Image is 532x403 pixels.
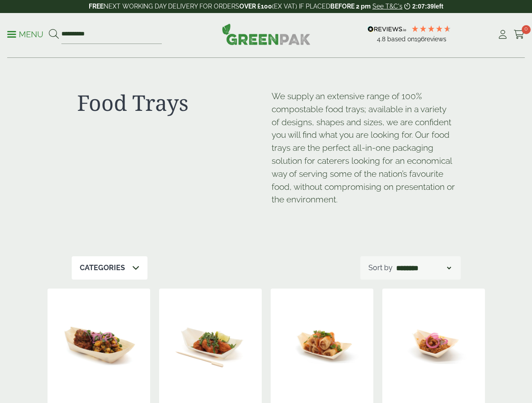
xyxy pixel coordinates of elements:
[522,25,531,34] span: 0
[382,289,485,401] img: Mini Wooden Boat 80mm with food contents 2920004AA
[7,29,43,40] p: Menu
[377,35,387,43] span: 4.8
[330,3,371,10] strong: BEFORE 2 pm
[514,28,525,41] a: 0
[415,35,424,43] span: 196
[514,30,525,39] i: Cart
[412,3,434,10] span: 2:07:39
[424,35,446,43] span: reviews
[239,3,272,10] strong: OVER £100
[271,289,373,401] img: Medium Wooden Boat 170mm with food contents V2 2920004AC 1
[394,263,453,273] select: Shop order
[387,35,415,43] span: Based on
[434,3,443,10] span: left
[77,90,261,116] h1: Food Trays
[48,289,150,401] img: Extra Large Wooden Boat 220mm with food contents V2 2920004AE
[497,30,508,39] i: My Account
[89,3,104,10] strong: FREE
[372,3,402,10] a: See T&C's
[80,263,125,273] p: Categories
[159,289,262,401] img: Large Wooden Boat 190mm with food contents 2920004AD
[411,25,451,33] div: 4.79 Stars
[368,263,393,273] p: Sort by
[272,90,455,206] p: We supply an extensive range of 100% compostable food trays; available in a variety of designs, s...
[7,29,43,38] a: Menu
[368,26,407,32] img: REVIEWS.io
[222,23,311,45] img: GreenPak Supplies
